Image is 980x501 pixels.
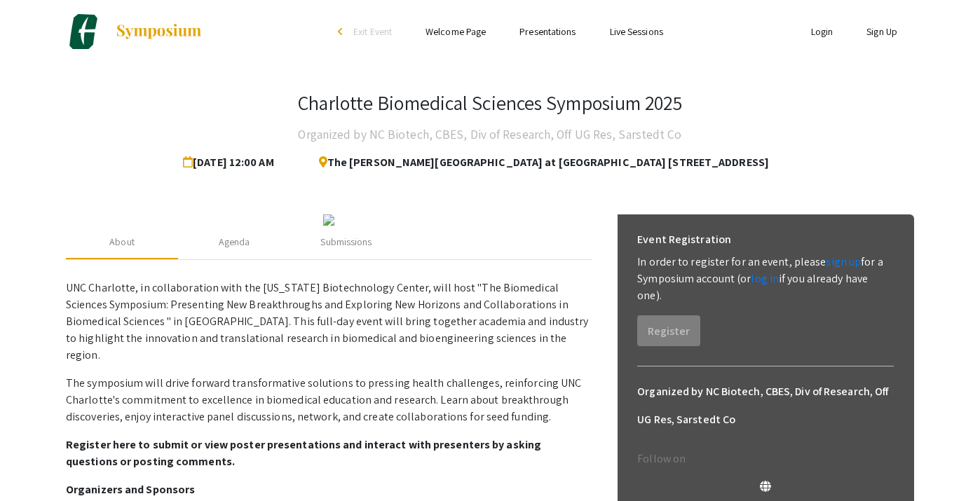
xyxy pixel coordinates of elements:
div: arrow_back_ios [338,27,346,36]
a: Sign Up [866,25,897,38]
div: Submissions [320,235,372,249]
p: Organizers and Sponsors [66,481,592,498]
a: Login [811,25,833,38]
span: Exit Event [353,25,392,38]
a: Presentations [519,25,576,38]
a: Welcome Page [426,25,486,38]
a: log in [751,271,779,286]
h6: Organized by NC Biotech, CBES, Div of Research, Off UG Res, Sarstedt Co [637,378,894,434]
h4: Organized by NC Biotech, CBES, Div of Research, Off UG Res, Sarstedt Co [298,121,681,149]
div: About [109,235,135,249]
span: [DATE] 12:00 AM [183,149,280,177]
p: The symposium will drive forward transformative solutions to pressing health challenges, reinforc... [66,375,592,425]
p: In order to register for an event, please for a Symposium account (or if you already have one). [637,254,894,304]
strong: Register here to submit or view poster presentations and interact with presenters by asking quest... [66,437,541,469]
a: Live Sessions [610,25,663,38]
p: Follow on [637,451,894,467]
div: Agenda [219,235,250,249]
span: The [PERSON_NAME][GEOGRAPHIC_DATA] at [GEOGRAPHIC_DATA] [STREET_ADDRESS] [308,149,769,177]
a: sign up [826,254,861,269]
img: Charlotte Biomedical Sciences Symposium 2025 [66,14,101,49]
p: UNC Charlotte, in collaboration with the [US_STATE] Biotechnology Center, will host "The Biomedic... [66,280,592,364]
h6: Event Registration [637,226,731,254]
button: Register [637,315,700,346]
h3: Charlotte Biomedical Sciences Symposium 2025 [298,91,681,115]
img: Symposium by ForagerOne [115,23,203,40]
img: c1384964-d4cf-4e9d-8fb0-60982fefffba.jpg [323,214,334,226]
a: Charlotte Biomedical Sciences Symposium 2025 [66,14,203,49]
